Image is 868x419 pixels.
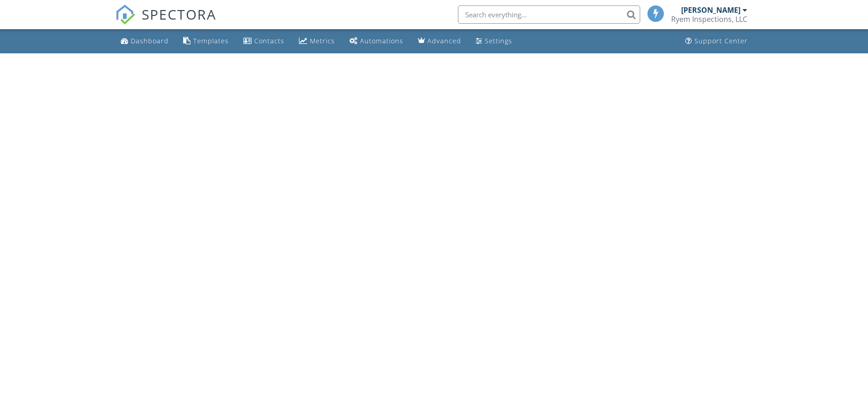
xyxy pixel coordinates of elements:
[671,15,747,24] div: Ryem Inspections, LLC
[682,33,751,50] a: Support Center
[427,36,461,45] div: Advanced
[131,36,169,45] div: Dashboard
[694,36,748,45] div: Support Center
[472,33,516,50] a: Settings
[115,5,135,25] img: The Best Home Inspection Software - Spectora
[414,33,465,50] a: Advanced
[240,33,288,50] a: Contacts
[360,36,403,45] div: Automations
[193,36,229,45] div: Templates
[142,5,216,24] span: SPECTORA
[295,33,339,50] a: Metrics
[681,5,740,15] div: [PERSON_NAME]
[485,36,512,45] div: Settings
[310,36,335,45] div: Metrics
[346,33,407,50] a: Automations (Basic)
[115,12,216,31] a: SPECTORA
[180,33,232,50] a: Templates
[117,33,172,50] a: Dashboard
[254,36,284,45] div: Contacts
[458,5,640,24] input: Search everything...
